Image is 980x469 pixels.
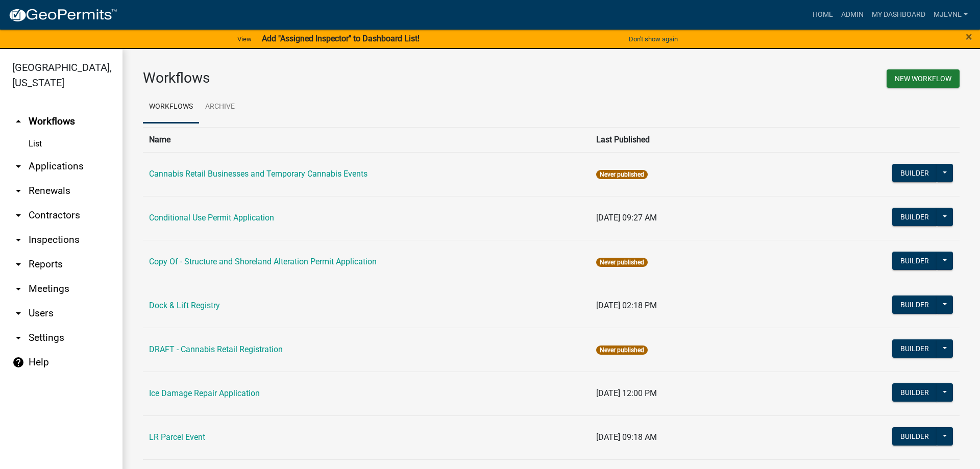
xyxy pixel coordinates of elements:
button: Builder [892,295,937,314]
a: Workflows [143,91,199,124]
strong: Add "Assigned Inspector" to Dashboard List! [262,34,420,43]
a: MJevne [929,5,972,24]
a: DRAFT - Cannabis Retail Registration [149,344,283,354]
i: arrow_drop_down [12,258,24,270]
button: Builder [892,208,937,226]
a: Dock & Lift Registry [149,301,220,310]
i: arrow_drop_down [12,283,24,295]
i: arrow_drop_down [12,160,24,172]
button: Builder [892,252,937,270]
i: arrow_drop_down [12,332,24,344]
a: Home [808,5,837,24]
span: [DATE] 02:18 PM [596,301,657,310]
a: LR Parcel Event [149,432,205,442]
a: View [233,31,256,47]
a: Cannabis Retail Businesses and Temporary Cannabis Events [149,169,367,179]
a: Copy Of - Structure and Shoreland Alteration Permit Application [149,257,377,266]
button: Builder [892,427,937,446]
i: arrow_drop_up [12,115,24,128]
span: Never published [596,345,648,355]
th: Last Published [590,127,826,152]
button: Close [966,31,972,43]
button: Builder [892,339,937,358]
span: [DATE] 09:18 AM [596,432,657,442]
span: Never published [596,170,648,179]
h3: Workflows [143,69,544,87]
i: arrow_drop_down [12,209,24,221]
span: × [966,30,972,44]
th: Name [143,127,590,152]
a: Conditional Use Permit Application [149,213,274,223]
span: [DATE] 12:00 PM [596,388,657,398]
button: New Workflow [887,69,960,88]
i: arrow_drop_down [12,307,24,319]
i: help [12,356,24,368]
button: Builder [892,164,937,182]
button: Don't show again [625,31,682,47]
i: arrow_drop_down [12,234,24,246]
i: arrow_drop_down [12,185,24,197]
span: Never published [596,258,648,267]
a: Admin [837,5,868,24]
button: Builder [892,383,937,402]
span: [DATE] 09:27 AM [596,213,657,223]
a: Archive [199,91,241,124]
a: Ice Damage Repair Application [149,388,260,398]
a: My Dashboard [868,5,929,24]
